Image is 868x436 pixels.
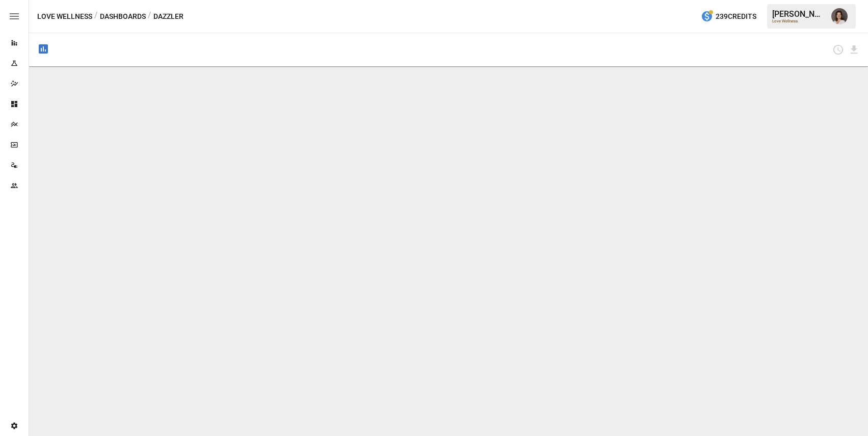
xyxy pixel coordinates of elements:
div: [PERSON_NAME] [772,9,825,19]
button: 239Credits [697,7,760,26]
img: Franziska Ibscher [831,8,848,24]
div: Love Wellness [772,19,825,23]
button: Dashboards [100,10,146,23]
div: / [148,10,151,23]
span: 239 Credits [716,10,756,23]
button: Franziska Ibscher [825,2,854,31]
button: Love Wellness [37,10,92,23]
div: / [94,10,98,23]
